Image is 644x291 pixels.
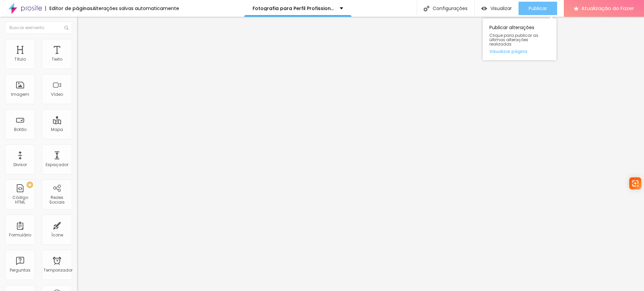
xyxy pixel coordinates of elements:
font: Título [14,56,26,62]
font: Temporizador [44,267,72,273]
font: Espaçador [46,162,68,167]
font: Publicar [529,5,547,12]
font: Código HTML [12,195,28,205]
font: Ícone [51,232,63,238]
button: Publicar [519,2,557,15]
font: Visualizar [490,5,512,12]
font: Atualização do Fazer [581,5,634,12]
font: Formulário [9,232,31,238]
font: Imagem [11,91,29,97]
font: Publicar alterações [489,24,534,31]
font: Vídeo [51,91,63,97]
font: Configurações [433,5,468,12]
img: view-1.svg [481,6,487,11]
img: Ícone [64,26,68,30]
font: Texto [52,56,62,62]
button: Visualizar [475,2,519,15]
font: Botão [14,127,26,132]
font: Perguntas [10,267,31,273]
input: Buscar elemento [5,22,72,34]
iframe: Editor [77,17,644,291]
font: Mapa [51,127,63,132]
div: Alterações salvas automaticamente [93,6,179,11]
font: Divisor [13,162,27,167]
font: Fotografia para Perfil Profissional [253,5,335,12]
font: Redes Sociais [49,195,65,205]
font: Visualizar página [489,48,527,55]
font: Editor de páginas [49,5,93,12]
a: Visualizar página [489,49,550,54]
img: Ícone [424,6,429,11]
font: Clique para publicar as últimas alterações realizadas [489,32,538,47]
